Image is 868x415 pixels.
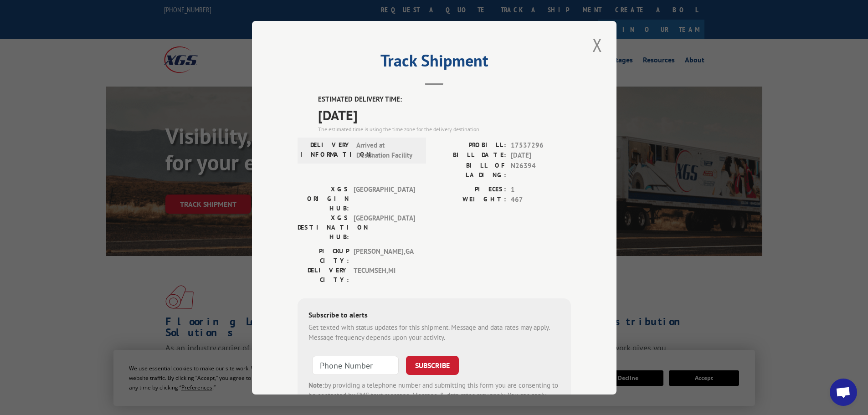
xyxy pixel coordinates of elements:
[298,265,349,284] label: DELIVERY CITY:
[590,32,605,57] button: Close modal
[312,355,399,374] input: Phone Number
[354,213,415,241] span: [GEOGRAPHIC_DATA]
[356,140,418,160] span: Arrived at Destination Facility
[434,140,506,150] label: PROBILL:
[406,355,459,374] button: SUBSCRIBE
[434,195,506,205] label: WEIGHT:
[298,246,349,265] label: PICKUP CITY:
[511,150,571,161] span: [DATE]
[354,246,415,265] span: [PERSON_NAME] , GA
[308,322,560,343] div: Get texted with status updates for this shipment. Message and data rates may apply. Message frequ...
[318,125,571,133] div: The estimated time is using the time zone for the delivery destination.
[308,309,560,322] div: Subscribe to alerts
[308,380,324,389] strong: Note:
[434,160,506,179] label: BILL OF LADING:
[298,54,571,72] h2: Track Shipment
[354,265,415,284] span: TECUMSEH , MI
[511,160,571,179] span: N26394
[318,104,571,125] span: [DATE]
[830,379,857,406] a: Open chat
[511,140,571,150] span: 17537296
[308,380,560,411] div: by providing a telephone number and submitting this form you are consenting to be contacted by SM...
[434,184,506,195] label: PIECES:
[298,184,349,213] label: XGS ORIGIN HUB:
[354,184,415,213] span: [GEOGRAPHIC_DATA]
[300,140,352,160] label: DELIVERY INFORMATION:
[434,150,506,161] label: BILL DATE:
[511,195,571,205] span: 467
[318,94,571,105] label: ESTIMATED DELIVERY TIME:
[298,213,349,241] label: XGS DESTINATION HUB:
[511,184,571,195] span: 1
